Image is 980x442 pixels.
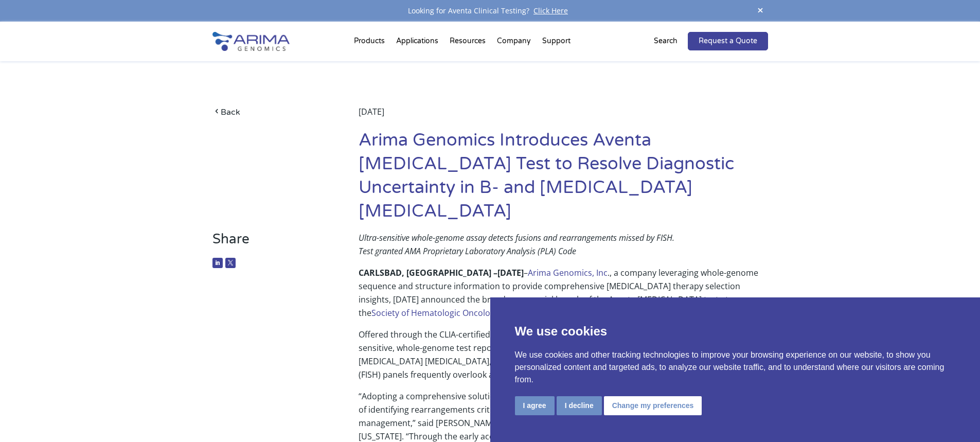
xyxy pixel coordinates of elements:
a: Back [212,105,328,119]
em: Ultra-sensitive whole-genome assay detects fusions and rearrangements missed by FISH. [359,232,674,243]
button: I agree [515,396,555,415]
a: Arima Genomics, Inc [528,267,608,278]
p: – ., a company leveraging whole-genome sequence and structure information to provide comprehensiv... [359,266,768,328]
button: I decline [557,396,602,415]
em: Test granted AMA Proprietary Laboratory Analysis (PLA) Code [359,245,576,257]
img: Arima-Genomics-logo [212,32,290,51]
h1: Arima Genomics Introduces Aventa [MEDICAL_DATA] Test to Resolve Diagnostic Uncertainty in B- and ... [359,129,768,231]
p: Search [654,34,678,48]
a: Click Here [529,6,572,15]
a: Society of Hematologic Oncology [371,307,499,319]
p: We use cookies [515,322,956,341]
p: Offered through the CLIA-certified laboratory of the company’s Aventa clinical testing service, t... [359,328,768,390]
b: [DATE] [497,267,524,278]
a: Request a Quote [688,32,768,50]
p: We use cookies and other tracking technologies to improve your browsing experience on our website... [515,349,956,386]
div: Looking for Aventa Clinical Testing? [212,4,768,17]
button: Change my preferences [604,396,702,415]
div: [DATE] [359,105,768,129]
h3: Share [212,231,328,255]
b: CARLSBAD, [GEOGRAPHIC_DATA] – [359,267,497,278]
